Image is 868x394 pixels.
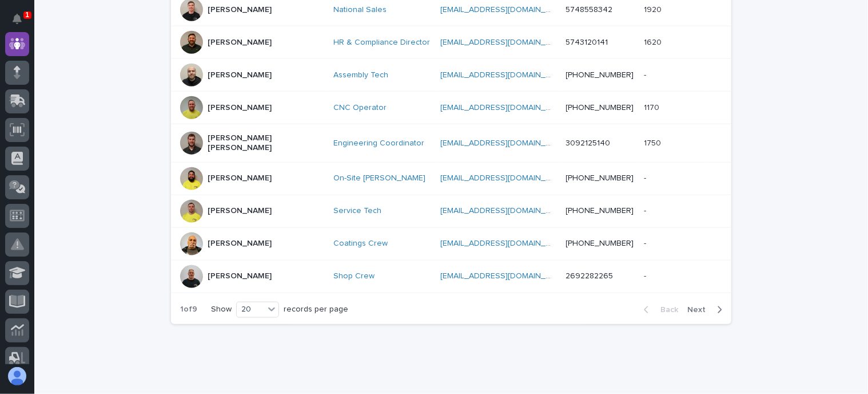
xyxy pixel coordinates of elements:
[171,124,731,163] tr: [PERSON_NAME] [PERSON_NAME]Engineering Coordinator [EMAIL_ADDRESS][DOMAIN_NAME] 309212514017501750
[171,26,731,59] tr: [PERSON_NAME]HR & Compliance Director [EMAIL_ADDRESS][DOMAIN_NAME] 574312014116201620
[208,103,272,113] p: [PERSON_NAME]
[440,139,570,147] a: [EMAIL_ADDRESS][DOMAIN_NAME]
[171,195,731,227] tr: [PERSON_NAME]Service Tech [EMAIL_ADDRESS][DOMAIN_NAME] [PHONE_NUMBER]--
[171,295,206,324] p: 1 of 9
[211,305,232,314] p: Show
[644,36,664,48] p: 1620
[171,227,731,260] tr: [PERSON_NAME]Coatings Crew [EMAIL_ADDRESS][DOMAIN_NAME] [PHONE_NUMBER]--
[440,71,570,79] a: [EMAIL_ADDRESS][DOMAIN_NAME]
[566,104,634,112] a: [PHONE_NUMBER]
[440,239,570,247] a: [EMAIL_ADDRESS][DOMAIN_NAME]
[566,71,634,79] a: [PHONE_NUMBER]
[440,104,570,112] a: [EMAIL_ADDRESS][DOMAIN_NAME]
[440,207,570,215] a: [EMAIL_ADDRESS][DOMAIN_NAME]
[644,68,648,80] p: -
[284,305,348,314] p: records per page
[333,206,381,216] a: Service Tech
[14,14,29,32] div: Notifications1
[333,271,375,281] a: Shop Crew
[440,6,570,14] a: [EMAIL_ADDRESS][DOMAIN_NAME]
[566,174,634,182] a: [PHONE_NUMBER]
[566,239,634,247] a: [PHONE_NUMBER]
[654,306,678,314] span: Back
[333,174,425,183] a: On-Site [PERSON_NAME]
[683,305,731,315] button: Next
[644,204,648,216] p: -
[644,136,663,148] p: 1750
[208,174,272,183] p: [PERSON_NAME]
[5,364,29,388] button: users-avatar
[333,239,388,249] a: Coatings Crew
[25,11,29,19] p: 1
[566,139,611,147] a: 3092125140
[440,272,570,280] a: [EMAIL_ADDRESS][DOMAIN_NAME]
[440,174,570,182] a: [EMAIL_ADDRESS][DOMAIN_NAME]
[208,271,272,281] p: [PERSON_NAME]
[171,162,731,195] tr: [PERSON_NAME]On-Site [PERSON_NAME] [EMAIL_ADDRESS][DOMAIN_NAME] [PHONE_NUMBER]--
[5,7,29,31] button: Notifications
[208,5,272,15] p: [PERSON_NAME]
[566,272,614,280] a: 2692282265
[644,269,648,281] p: -
[333,5,387,15] a: National Sales
[644,101,662,113] p: 1170
[644,171,648,183] p: -
[635,305,683,315] button: Back
[171,92,731,124] tr: [PERSON_NAME]CNC Operator [EMAIL_ADDRESS][DOMAIN_NAME] [PHONE_NUMBER]11701170
[333,38,430,48] a: HR & Compliance Director
[644,3,664,15] p: 1920
[208,239,272,249] p: [PERSON_NAME]
[208,133,322,153] p: [PERSON_NAME] [PERSON_NAME]
[566,38,608,46] a: 5743120141
[237,304,264,316] div: 20
[566,207,634,215] a: [PHONE_NUMBER]
[333,70,388,80] a: Assembly Tech
[208,38,272,48] p: [PERSON_NAME]
[687,306,712,314] span: Next
[333,103,387,113] a: CNC Operator
[171,260,731,293] tr: [PERSON_NAME]Shop Crew [EMAIL_ADDRESS][DOMAIN_NAME] 2692282265--
[440,38,570,46] a: [EMAIL_ADDRESS][DOMAIN_NAME]
[333,139,424,148] a: Engineering Coordinator
[171,59,731,92] tr: [PERSON_NAME]Assembly Tech [EMAIL_ADDRESS][DOMAIN_NAME] [PHONE_NUMBER]--
[566,6,613,14] a: 5748558342
[208,70,272,80] p: [PERSON_NAME]
[208,206,272,216] p: [PERSON_NAME]
[644,237,648,249] p: -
